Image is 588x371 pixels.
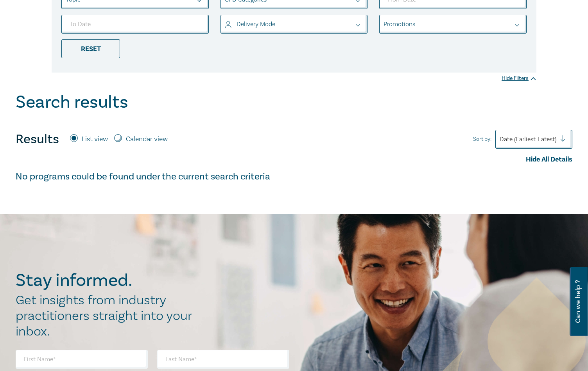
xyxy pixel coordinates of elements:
[157,350,289,369] input: Last Name*
[16,293,200,339] h2: Get insights from industry practitioners straight into your inbox.
[574,272,582,331] span: Can we help ?
[502,75,536,82] div: Hide Filters
[16,270,200,291] h2: Stay informed.
[16,170,572,183] h4: No programs could be found under the current search criteria
[126,134,168,144] label: Calendar view
[225,20,226,28] input: select
[16,350,148,369] input: First Name*
[82,134,108,144] label: List view
[61,15,209,34] input: To Date
[473,135,491,144] span: Sort by:
[61,39,120,58] div: Reset
[16,154,572,165] div: Hide All Details
[500,135,501,144] input: Sort by
[16,131,59,147] h4: Results
[384,20,385,28] input: select
[16,92,128,112] h1: Search results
